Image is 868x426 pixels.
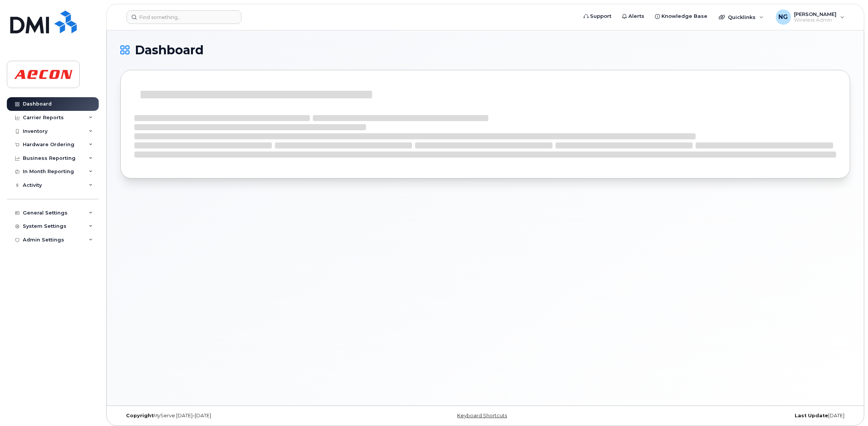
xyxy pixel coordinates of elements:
[457,413,507,418] a: Keyboard Shortcuts
[120,413,364,419] div: MyServe [DATE]–[DATE]
[607,413,850,419] div: [DATE]
[135,44,204,56] span: Dashboard
[795,413,828,418] strong: Last Update
[126,413,153,418] strong: Copyright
